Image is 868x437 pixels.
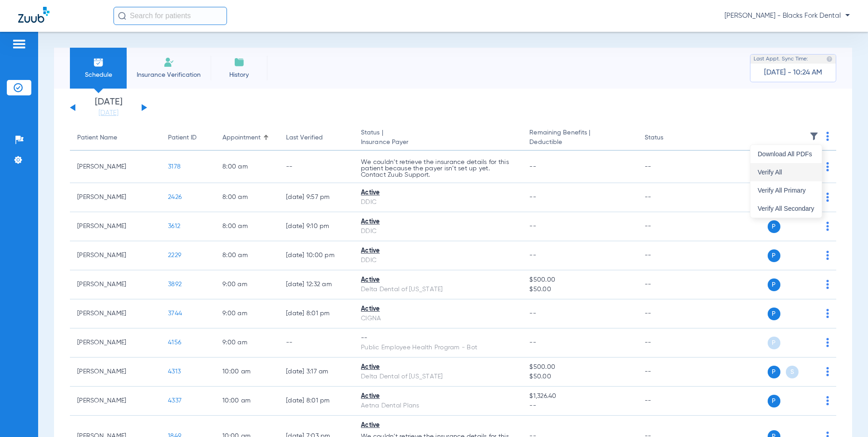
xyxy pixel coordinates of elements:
[758,205,814,212] span: Verify All Secondary
[758,169,814,175] span: Verify All
[758,187,814,194] span: Verify All Primary
[823,393,868,437] iframe: Chat Widget
[758,151,814,157] span: Download All PDFs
